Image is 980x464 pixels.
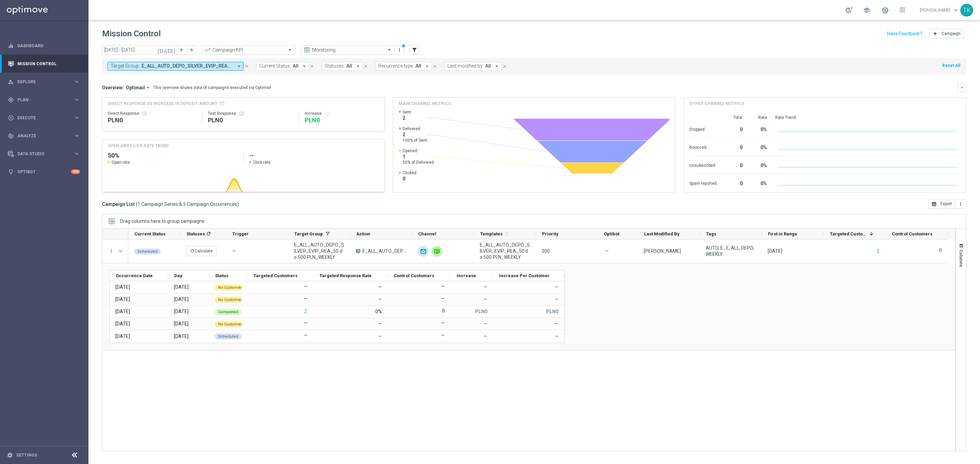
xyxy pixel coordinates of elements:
[7,169,80,175] div: lightbulb Optibot +10
[441,283,445,289] label: —
[320,273,372,278] span: Targeted Response Rate
[134,248,161,254] colored-tag: Scheduled
[174,284,189,290] div: Friday
[555,334,558,339] span: —
[8,97,14,103] i: gps_fixed
[546,308,558,315] p: PLN0
[108,62,244,71] button: Target Group: E_ALL_AUTO_DEPO_SILVER_EVIP_REA_50 do 500 PLN_WEEKLY arrow_drop_down
[126,85,145,91] span: Optimail
[887,31,922,36] input: Have Feedback?
[689,159,717,170] div: Unsubscribed
[399,101,451,107] h4: Main channel metrics
[205,230,211,237] span: Calculate column
[215,321,247,327] colored-tag: No Customers
[115,321,130,327] div: 22 Aug 2025
[7,151,80,157] button: Data Studio keyboard_arrow_right
[7,133,80,139] button: track_changes Analyze keyboard_arrow_right
[396,46,403,54] button: more_vert
[17,37,80,55] a: Dashboard
[8,115,14,121] i: play_circle_outline
[7,79,80,85] button: person_search Explore keyboard_arrow_right
[179,48,184,52] i: arrow_back
[215,284,247,290] colored-tag: No Customers
[259,63,291,69] span: Current Status:
[190,249,195,253] i: refresh
[401,43,406,48] div: There are unsaved changes
[725,177,742,188] div: 0
[120,218,205,224] div: Row Groups
[17,98,73,102] span: Plan
[725,115,742,120] div: Total
[115,308,130,315] div: 15 Aug 2025
[215,333,242,339] colored-tag: Scheduled
[102,201,239,207] h3: Campaign List
[7,115,80,121] div: play_circle_outline Execute keyboard_arrow_right
[71,169,80,174] div: +10
[480,242,530,260] span: E_ALL_AUTO_DEPO_SILVER_EVIP_REA_50 do 500 PLN_WEEKLY
[256,62,309,71] button: Current Status: All arrow_drop_down
[218,310,238,314] span: Completed
[218,285,244,290] span: No Customers
[137,201,237,207] span: 1 Campaign Series & 5 Campaign Occurrences
[929,29,964,38] button: add Campaign
[499,273,550,278] span: Increase Per Customer
[378,296,382,302] div: —
[378,63,414,69] span: Recurrence type:
[725,123,742,134] div: 0
[145,85,151,91] i: arrow_drop_down
[394,273,434,278] span: Control Customers
[410,45,419,55] button: filter_alt
[403,170,416,176] span: Clicked
[17,55,80,73] a: Mission Control
[942,62,961,69] button: Reset All
[706,231,716,236] span: Tags
[208,116,294,124] div: PLN0
[102,45,177,55] input: Select date range
[7,452,13,458] i: settings
[218,298,244,302] span: No Customers
[932,31,938,36] i: add
[441,332,445,338] label: —
[120,218,205,224] span: Drag columns here to group campaigns
[8,163,80,181] div: Optibot
[174,296,189,302] div: Friday
[294,231,323,236] span: Target Group
[215,308,242,315] colored-tag: Completed
[304,47,310,53] i: preview
[7,97,80,103] div: gps_fixed Plan keyboard_arrow_right
[186,231,205,236] span: Statuses
[431,246,442,257] img: Private message
[480,231,503,236] span: Templates
[605,248,609,254] span: —
[503,230,509,237] span: Calculate column
[447,63,484,69] span: Last modified by:
[375,308,382,315] div: 0%
[73,150,80,157] i: keyboard_arrow_right
[919,5,960,15] a: [PERSON_NAME]keyboard_arrow_down
[504,231,509,236] i: refresh
[411,47,418,53] i: filter_alt
[363,63,369,70] button: close
[201,45,295,55] ng-select: Campaign KPI
[16,453,37,457] a: Settings
[8,55,80,73] div: Mission Control
[403,148,434,154] span: Opened
[958,201,963,207] i: more_vert
[215,296,247,303] colored-tag: No Customers
[301,45,395,55] ng-select: Monitoring
[7,43,80,49] button: equalizer Dashboard
[134,231,165,236] span: Current Status
[137,249,158,254] span: Scheduled
[644,248,681,254] div: Tomasz Kowalczyk
[304,296,308,302] label: —
[706,245,756,257] span: AUTO, E , E, ALL, DEPO, WEEKLY
[441,320,445,326] label: —
[102,85,124,91] h3: Overview:
[232,231,249,236] span: Trigger
[494,63,500,69] i: arrow_drop_down
[208,111,294,116] div: Test Response
[484,321,487,326] span: —
[7,61,80,67] button: Mission Control
[17,116,73,120] span: Execute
